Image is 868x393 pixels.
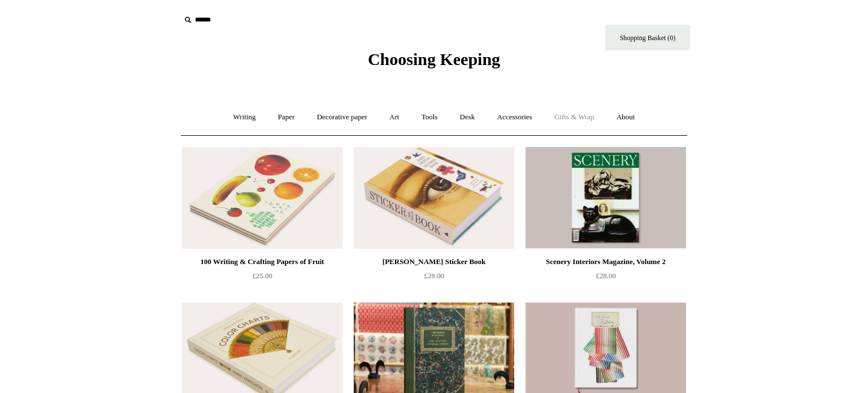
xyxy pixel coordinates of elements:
[526,147,686,249] a: Scenery Interiors Magazine, Volume 2 Scenery Interiors Magazine, Volume 2
[357,255,511,269] div: [PERSON_NAME] Sticker Book
[411,102,448,132] a: Tools
[596,271,616,280] span: £28.00
[268,102,305,132] a: Paper
[544,102,605,132] a: Gifts & Wrap
[354,147,514,249] img: John Derian Sticker Book
[185,255,340,269] div: 100 Writing & Crafting Papers of Fruit
[605,25,690,50] a: Shopping Basket (0)
[450,102,485,132] a: Desk
[526,255,686,301] a: Scenery Interiors Magazine, Volume 2 £28.00
[368,50,500,68] span: Choosing Keeping
[528,255,683,269] div: Scenery Interiors Magazine, Volume 2
[487,102,542,132] a: Accessories
[354,255,514,301] a: [PERSON_NAME] Sticker Book £28.00
[354,147,514,249] a: John Derian Sticker Book John Derian Sticker Book
[307,102,377,132] a: Decorative paper
[182,255,342,301] a: 100 Writing & Crafting Papers of Fruit £25.00
[252,271,272,280] span: £25.00
[379,102,409,132] a: Art
[526,147,686,249] img: Scenery Interiors Magazine, Volume 2
[182,147,342,249] img: 100 Writing & Crafting Papers of Fruit
[606,102,645,132] a: About
[182,147,342,249] a: 100 Writing & Crafting Papers of Fruit 100 Writing & Crafting Papers of Fruit
[223,102,266,132] a: Writing
[424,271,444,280] span: £28.00
[368,59,500,67] a: Choosing Keeping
